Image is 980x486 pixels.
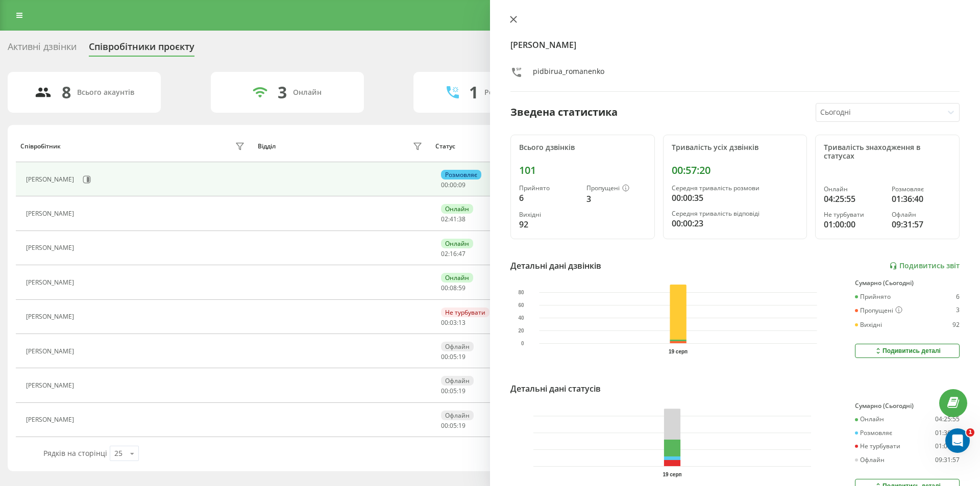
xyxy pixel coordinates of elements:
div: Зведена статистика [510,105,618,120]
div: 6 [519,192,578,204]
span: 00 [441,284,448,292]
div: : : [441,182,465,189]
div: [PERSON_NAME] [26,313,77,320]
div: [PERSON_NAME] [26,176,77,183]
div: 101 [519,164,646,176]
span: 02 [441,249,448,258]
iframe: Intercom live chat [945,428,970,453]
div: Всього акаунтів [77,88,134,97]
div: Онлайн [824,186,883,193]
text: 20 [518,328,524,334]
div: Розмовляє [855,429,892,437]
div: Розмовляє [441,170,481,180]
div: Пропущені [586,185,646,193]
span: 00 [450,181,457,189]
div: 04:25:55 [935,416,960,423]
span: 00 [441,421,448,430]
div: 3 [956,306,960,315]
span: 19 [458,421,465,430]
div: 3 [278,83,287,102]
div: Сумарно (Сьогодні) [855,402,960,410]
div: Не турбувати [441,308,489,317]
span: 00 [441,387,448,395]
div: Статус [435,143,455,150]
span: 59 [458,284,465,292]
div: Не турбувати [855,443,900,450]
div: Розмовляють [484,88,534,97]
text: 80 [518,290,524,295]
span: 09 [458,181,465,189]
span: 00 [441,318,448,327]
div: [PERSON_NAME] [26,244,77,251]
div: Активні дзвінки [8,41,77,57]
span: 19 [458,387,465,395]
div: : : [441,250,465,258]
div: 01:36:40 [892,193,951,205]
text: 19 серп [663,472,681,477]
div: 92 [952,321,960,328]
span: 03 [450,318,457,327]
div: 01:00:00 [824,218,883,231]
span: 38 [458,215,465,223]
div: Не турбувати [824,211,883,218]
span: 05 [450,421,457,430]
span: 00 [441,352,448,361]
div: 00:00:23 [672,217,799,229]
a: Подивитись звіт [889,262,960,270]
div: : : [441,388,465,395]
div: pidbirua_romanenko [533,66,604,81]
span: 47 [458,249,465,258]
div: [PERSON_NAME] [26,382,77,389]
div: Пропущені [855,306,902,315]
div: Подивитись деталі [874,347,941,355]
div: [PERSON_NAME] [26,279,77,286]
div: Відділ [258,143,276,150]
div: Тривалість знаходження в статусах [824,143,951,161]
div: : : [441,216,465,223]
span: 05 [450,352,457,361]
div: Тривалість усіх дзвінків [672,143,799,152]
div: 09:31:57 [935,456,960,464]
div: : : [441,353,465,361]
div: Співробітник [20,143,61,150]
span: 02 [441,215,448,223]
div: Середня тривалість розмови [672,185,799,192]
div: Офлайн [441,342,474,351]
text: 60 [518,302,524,308]
span: 13 [458,318,465,327]
div: 09:31:57 [892,218,951,231]
div: Офлайн [441,411,474,420]
div: Онлайн [441,239,473,248]
div: Сумарно (Сьогодні) [855,279,960,287]
span: 16 [450,249,457,258]
div: 01:36:40 [935,429,960,437]
span: 00 [441,181,448,189]
div: Вихідні [519,211,578,218]
div: Розмовляє [892,186,951,193]
span: 19 [458,352,465,361]
div: Офлайн [855,456,885,464]
text: 40 [518,315,524,321]
div: [PERSON_NAME] [26,416,77,423]
div: Співробітники проєкту [89,41,194,57]
div: Детальні дані дзвінків [510,260,601,272]
div: [PERSON_NAME] [26,348,77,355]
div: 1 [469,83,478,102]
button: Подивитись деталі [855,344,960,358]
div: Детальні дані статусів [510,382,601,395]
div: Всього дзвінків [519,143,646,152]
div: Онлайн [293,88,322,97]
div: 25 [114,448,122,458]
div: 92 [519,218,578,231]
div: Онлайн [441,273,473,283]
span: 05 [450,387,457,395]
div: Вихідні [855,321,882,328]
div: Онлайн [855,416,884,423]
h4: [PERSON_NAME] [510,39,960,51]
div: Прийнято [519,185,578,192]
text: 0 [521,341,524,346]
span: 1 [966,428,974,437]
div: : : [441,285,465,292]
div: 00:00:35 [672,192,799,204]
span: 41 [450,215,457,223]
